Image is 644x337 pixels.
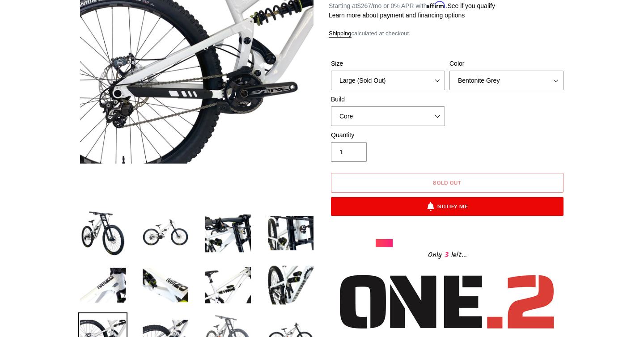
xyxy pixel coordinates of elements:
[427,1,445,8] span: Affirm
[266,261,315,310] img: Load image into Gallery viewer, ONE.2 DH - Complete Bike
[329,30,352,38] a: Shipping
[141,209,190,258] img: Load image into Gallery viewer, ONE.2 DH - Complete Bike
[331,95,445,104] label: Build
[141,261,190,310] img: Load image into Gallery viewer, ONE.2 DH - Complete Bike
[203,209,253,258] img: Load image into Gallery viewer, ONE.2 DH - Complete Bike
[331,197,563,216] button: Notify Me
[78,209,127,258] img: Load image into Gallery viewer, ONE.2 DH - Complete Bike
[357,2,371,9] span: $267
[447,2,495,9] a: See if you qualify - Learn more about Affirm Financing (opens in modal)
[78,261,127,310] img: Load image into Gallery viewer, ONE.2 DH - Complete Bike
[329,29,566,38] div: calculated at checkout.
[203,261,253,310] img: Load image into Gallery viewer, ONE.2 DH - Complete Bike
[449,59,563,68] label: Color
[442,249,451,261] span: 3
[331,131,445,140] label: Quantity
[266,209,315,258] img: Load image into Gallery viewer, ONE.2 DH - Complete Bike
[329,12,465,19] a: Learn more about payment and financing options
[376,247,519,261] div: Only left...
[331,173,563,193] button: Sold out
[433,179,462,186] span: Sold out
[331,59,445,68] label: Size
